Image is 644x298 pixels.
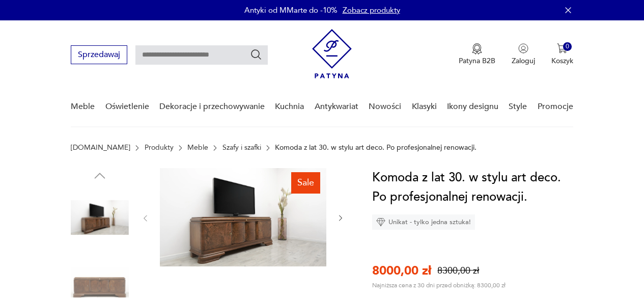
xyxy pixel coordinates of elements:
[563,42,572,51] div: 0
[159,87,265,126] a: Dekoracje i przechowywanie
[275,87,304,126] a: Kuchnia
[222,144,261,152] a: Szafy i szafki
[376,218,385,227] img: Ikona diamentu
[509,87,527,126] a: Style
[71,144,130,152] a: [DOMAIN_NAME]
[71,188,129,247] img: Zdjęcie produktu Komoda z lat 30. w stylu art deco. Po profesjonalnej renowacji.
[459,56,495,66] p: Patyna B2B
[512,43,535,66] button: Zaloguj
[459,43,495,66] button: Patyna B2B
[372,168,573,207] h1: Komoda z lat 30. w stylu art deco. Po profesjonalnej renowacji.
[459,43,495,66] a: Ikona medaluPatyna B2B
[372,281,506,289] p: Najniższa cena z 30 dni przed obniżką: 8300,00 zł
[71,87,95,126] a: Meble
[551,43,573,66] button: 0Koszyk
[145,144,174,152] a: Produkty
[160,168,326,266] img: Zdjęcie produktu Komoda z lat 30. w stylu art deco. Po profesjonalnej renowacji.
[472,43,482,55] img: Ikona medalu
[291,172,320,194] div: Sale
[275,144,477,152] p: Komoda z lat 30. w stylu art deco. Po profesjonalnej renowacji.
[71,52,127,59] a: Sprzedawaj
[312,29,352,78] img: Patyna - sklep z meblami i dekoracjami vintage
[518,43,528,53] img: Ikonka użytkownika
[447,87,498,126] a: Ikony designu
[343,5,400,15] a: Zobacz produkty
[250,48,262,61] button: Szukaj
[412,87,437,126] a: Klasyki
[372,214,475,230] div: Unikat - tylko jedna sztuka!
[105,87,149,126] a: Oświetlenie
[244,5,338,15] p: Antyki od MMarte do -10%
[372,262,431,279] p: 8000,00 zł
[538,87,573,126] a: Promocje
[437,264,479,277] p: 8300,00 zł
[557,43,567,53] img: Ikona koszyka
[71,45,127,64] button: Sprzedawaj
[187,144,208,152] a: Meble
[512,56,535,66] p: Zaloguj
[551,56,573,66] p: Koszyk
[369,87,401,126] a: Nowości
[315,87,358,126] a: Antykwariat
